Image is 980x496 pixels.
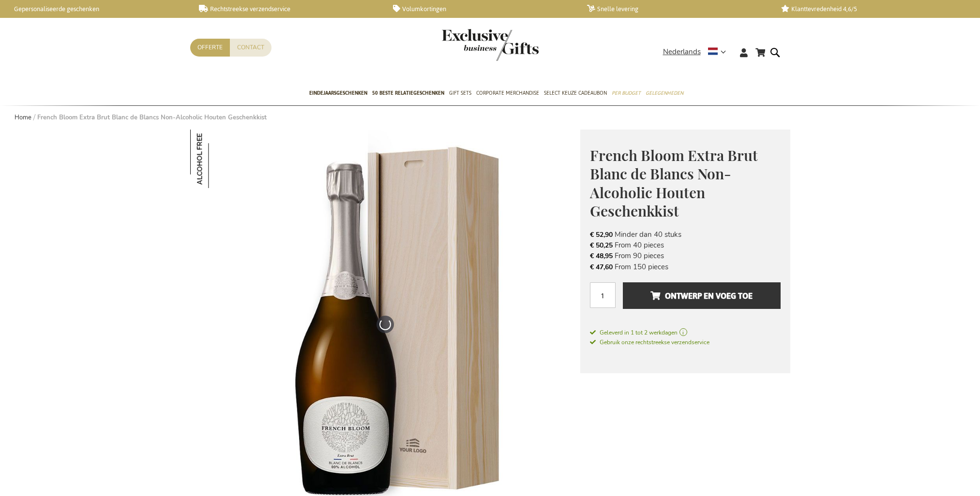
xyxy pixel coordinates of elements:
div: Nederlands [663,46,732,58]
span: French Bloom Extra Brut Blanc de Blancs Non-Alcoholic Houten Geschenkkist [590,146,758,221]
span: € 52,90 [590,230,613,239]
a: Contact [230,39,271,57]
span: € 50,25 [590,241,613,250]
li: From 90 pieces [590,250,781,261]
a: Volumkortingen [393,5,572,13]
span: Per Budget [612,88,641,98]
strong: French Bloom Extra Brut Blanc de Blancs Non-Alcoholic Houten Geschenkkist [37,113,267,122]
span: € 47,60 [590,263,613,272]
a: Rechtstreekse verzendservice [199,5,377,13]
a: Gepersonaliseerde geschenken [5,5,183,13]
li: Minder dan 40 stuks [590,229,781,240]
span: Corporate Merchandise [476,88,539,98]
a: Klanttevredenheid 4,6/5 [781,5,960,13]
li: From 150 pieces [590,262,781,272]
span: € 48,95 [590,251,613,261]
span: 50 beste relatiegeschenken [372,88,444,98]
input: Aantal [590,282,616,308]
a: Gebruik onze rechtstreekse verzendservice [590,337,709,347]
span: Gebruik onze rechtstreekse verzendservice [590,338,709,346]
span: Select Keuze Cadeaubon [544,88,607,98]
img: French Bloom Extra Brut Blanc de Blancs Non-Alcoholic Houten Geschenkkist [190,130,249,188]
button: Ontwerp en voeg toe [623,282,780,309]
span: Eindejaarsgeschenken [309,88,367,98]
li: From 40 pieces [590,240,781,250]
img: Exclusive Business gifts logo [442,29,539,61]
span: Gift Sets [449,88,471,98]
a: Snelle levering [587,5,766,13]
span: Gelegenheden [646,88,683,98]
a: store logo [442,29,490,61]
a: Offerte [190,39,230,57]
span: Ontwerp en voeg toe [650,288,753,304]
a: Geleverd in 1 tot 2 werkdagen [590,328,781,337]
a: Home [15,113,31,122]
span: Nederlands [663,46,701,58]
